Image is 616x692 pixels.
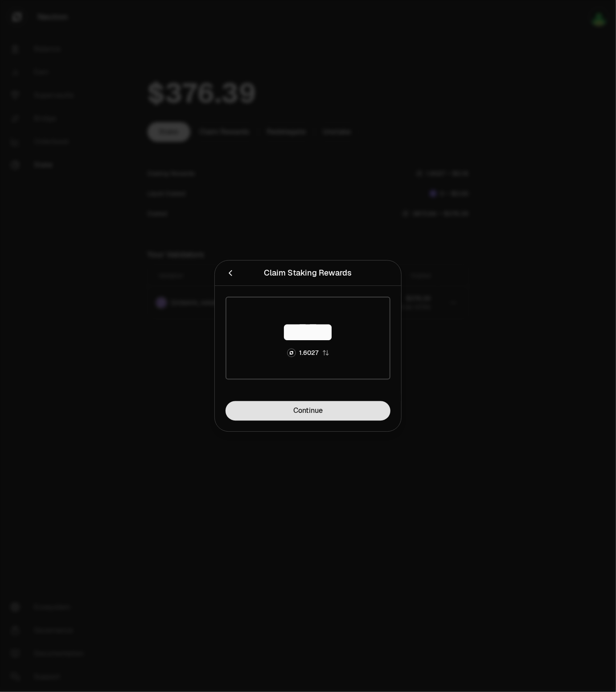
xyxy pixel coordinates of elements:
a: Continue [226,401,390,421]
div: Claim Staking Rewards [264,267,352,280]
button: Close [226,267,235,280]
button: NTRN Logo1.6027 [287,349,329,358]
div: 1.6027 [300,349,319,358]
img: NTRN Logo [288,350,295,357]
